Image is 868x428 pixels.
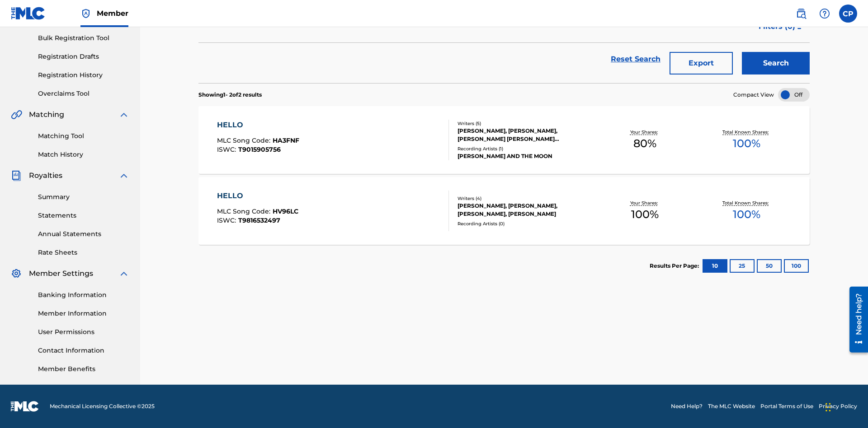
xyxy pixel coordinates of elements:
img: expand [118,268,129,279]
p: Total Known Shares: [722,129,771,135]
span: Member Settings [29,268,93,279]
a: User Permissions [38,327,129,337]
a: Summary [38,192,129,202]
span: HV96LC [273,207,298,215]
a: Overclaims Tool [38,89,129,98]
div: HELLO [217,191,298,201]
a: Registration Drafts [38,52,129,61]
img: expand [118,170,129,181]
a: Contact Information [38,346,129,355]
a: Bulk Registration Tool [38,33,129,43]
a: Matching Tool [38,131,129,141]
span: MLC Song Code : [217,136,273,144]
a: The MLC Website [708,402,755,410]
a: Registration History [38,70,129,80]
p: Total Known Shares: [722,200,771,206]
span: 80 % [633,135,656,152]
a: Member Benefits [38,364,129,374]
a: HELLOMLC Song Code:HA3FNFISWC:T9015905756Writers (5)[PERSON_NAME], [PERSON_NAME], [PERSON_NAME] [... [198,106,810,174]
span: ISWC : [217,216,238,224]
img: Royalties [11,170,22,181]
div: [PERSON_NAME], [PERSON_NAME], [PERSON_NAME] [PERSON_NAME] [PERSON_NAME], [PERSON_NAME] [458,127,594,143]
span: T9816532497 [238,216,280,224]
span: 100 % [733,206,760,223]
img: help [819,8,830,19]
a: Need Help? [671,402,703,410]
p: Your Shares: [630,200,660,206]
p: Results Per Page: [650,262,701,270]
div: [PERSON_NAME] AND THE MOON [458,152,594,160]
span: 100 % [631,206,659,223]
span: T9015905756 [238,145,281,154]
span: Mechanical Licensing Collective © 2025 [50,402,155,410]
img: Top Rightsholder [80,8,91,19]
img: search [796,8,807,19]
img: MLC Logo [11,7,46,20]
button: Search [742,52,810,74]
div: User Menu [839,5,857,23]
span: HA3FNF [273,136,299,144]
div: Writers ( 4 ) [458,195,594,202]
div: Drag [826,394,831,421]
a: Portal Terms of Use [760,402,813,410]
a: Annual Statements [38,229,129,239]
span: ISWC : [217,145,238,154]
a: Banking Information [38,290,129,300]
div: Recording Artists ( 1 ) [458,145,594,152]
span: Matching [29,109,64,120]
button: 100 [784,259,809,273]
button: Export [670,52,733,74]
span: MLC Song Code : [217,207,273,215]
div: Writers ( 5 ) [458,120,594,127]
a: Reset Search [606,49,665,69]
iframe: Resource Center [843,283,868,357]
a: Member Information [38,309,129,318]
iframe: Chat Widget [823,385,868,428]
a: Match History [38,150,129,159]
button: 10 [703,259,727,273]
a: Rate Sheets [38,248,129,257]
span: 100 % [733,135,760,152]
div: [PERSON_NAME], [PERSON_NAME], [PERSON_NAME], [PERSON_NAME] [458,202,594,218]
div: HELLO [217,120,299,130]
img: logo [11,401,39,412]
span: Compact View [733,91,774,99]
p: Showing 1 - 2 of 2 results [198,91,262,99]
img: Member Settings [11,268,22,279]
span: Member [97,8,128,19]
img: expand [118,109,129,120]
a: Statements [38,211,129,220]
img: Matching [11,109,22,120]
a: Privacy Policy [819,402,857,410]
a: HELLOMLC Song Code:HV96LCISWC:T9816532497Writers (4)[PERSON_NAME], [PERSON_NAME], [PERSON_NAME], ... [198,177,810,245]
div: Recording Artists ( 0 ) [458,220,594,227]
div: Help [816,5,834,23]
a: Public Search [792,5,810,23]
button: 25 [730,259,755,273]
span: Royalties [29,170,62,181]
button: 50 [757,259,782,273]
p: Your Shares: [630,129,660,135]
